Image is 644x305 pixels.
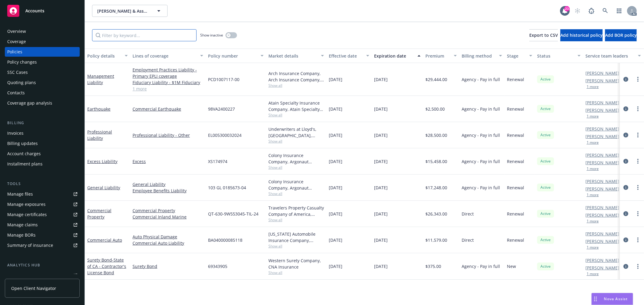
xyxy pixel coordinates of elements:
a: circleInformation [622,158,630,165]
span: Manage exposures [5,200,80,209]
a: [PERSON_NAME] [585,133,619,140]
span: Show all [268,217,324,222]
a: Overview [5,27,80,36]
a: more [634,236,642,244]
div: Quoting plans [7,78,36,87]
span: $2,500.00 [425,106,445,112]
div: Manage exposures [7,200,46,209]
a: Auto Physical Damage [133,234,203,240]
a: Policies [5,47,80,57]
a: Manage claims [5,220,80,230]
button: Effective date [326,49,372,63]
div: Colony Insurance Company, Argonaut Insurance Company (Argo), Amwins [268,152,324,165]
a: circleInformation [622,263,630,270]
button: 1 more [587,167,599,171]
a: [PERSON_NAME] [585,126,619,132]
span: EL005300032024 [208,132,242,138]
a: Employee Benefits Liability [133,187,203,194]
a: Manage BORs [5,230,80,240]
a: [PERSON_NAME] [585,178,619,184]
span: Active [540,264,552,269]
span: Agency - Pay in full [462,158,500,165]
div: Market details [268,53,317,59]
span: [DATE] [374,184,388,191]
a: Commercial Earthquake [133,106,203,112]
div: Policies [7,47,22,57]
span: Show all [268,244,324,249]
button: Add historical policy [560,29,603,41]
span: Show all [268,139,324,144]
a: Commercial Auto Liability [133,240,203,246]
a: Installment plans [5,159,80,169]
a: [PERSON_NAME] [585,204,619,211]
span: Direct [462,211,474,217]
a: [PERSON_NAME] [585,159,619,166]
span: Active [540,211,552,216]
button: Lines of coverage [130,49,206,63]
a: more [634,76,642,83]
span: Renewal [507,76,524,83]
span: Show all [268,191,324,196]
span: Accounts [25,8,44,13]
span: $17,248.00 [425,184,447,191]
a: Report a Bug [585,5,598,17]
div: Manage certificates [7,210,47,219]
button: Service team leaders [583,49,643,63]
a: [PERSON_NAME] [585,99,619,106]
div: Lines of coverage [133,53,197,59]
div: Manage files [7,189,33,199]
span: Active [540,185,552,190]
div: Policy details [87,53,121,59]
span: 98VA2400227 [208,106,235,112]
span: [DATE] [329,211,342,217]
span: [DATE] [374,263,388,269]
a: circleInformation [622,105,630,112]
span: Show all [268,83,324,88]
div: Billing method [462,53,495,59]
span: Add BOR policy [605,32,637,38]
div: SSC Cases [7,68,28,77]
a: [PERSON_NAME] [585,265,619,271]
a: Earthquake [87,106,111,112]
span: Active [540,237,552,243]
button: Add BOR policy [605,29,637,41]
span: Agency - Pay in full [462,184,500,191]
span: Export to CSV [529,32,558,38]
div: 23 [564,6,570,11]
div: Coverage [7,37,26,46]
a: Commercial Property [87,208,111,220]
a: Summary of insurance [5,241,80,250]
div: Western Surety Company, CNA Insurance [268,257,324,270]
span: $375.00 [425,263,441,269]
span: Agency - Pay in full [462,132,500,138]
div: [US_STATE] Automobile Insurance Company, Mercury Insurance [268,231,324,244]
span: New [507,263,516,269]
span: Add historical policy [560,32,603,38]
span: Renewal [507,158,524,165]
a: [PERSON_NAME] [585,212,619,218]
div: Policy changes [7,57,37,67]
span: Direct [462,237,474,243]
a: Loss summary generator [5,271,80,280]
button: 1 more [587,85,599,89]
span: Active [540,159,552,164]
a: Manage files [5,189,80,199]
a: circleInformation [622,131,630,139]
a: Coverage [5,37,80,46]
div: Manage BORs [7,230,36,240]
a: [PERSON_NAME] [585,257,619,263]
button: 1 more [587,219,599,223]
span: Active [540,106,552,112]
a: Commercial Property [133,207,203,214]
a: [PERSON_NAME] [585,107,619,113]
div: Contacts [7,88,25,98]
span: Active [540,77,552,82]
a: Professional Liability - Other [133,132,203,138]
div: Loss summary generator [7,271,57,280]
span: Agency - Pay in full [462,76,500,83]
div: Service team leaders [585,53,634,59]
a: Policy changes [5,57,80,67]
a: circleInformation [622,184,630,191]
a: more [634,105,642,112]
a: Commercial Inland Marine [133,214,203,220]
